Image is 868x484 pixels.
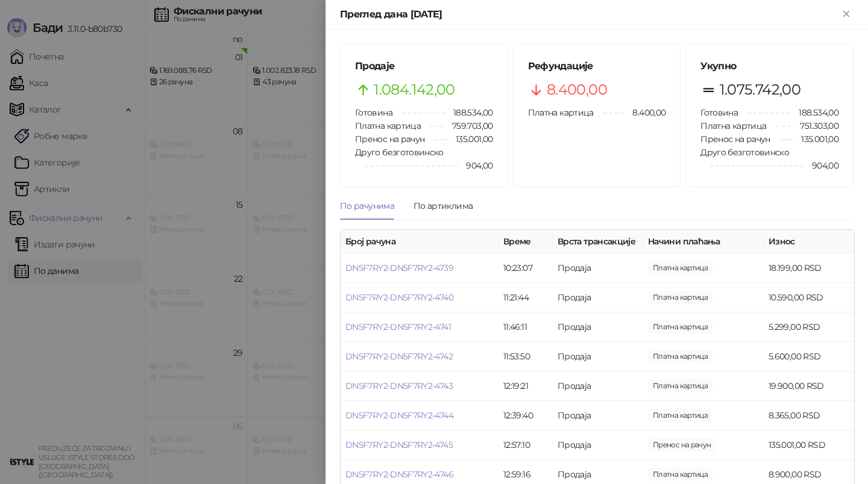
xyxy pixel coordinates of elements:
[553,253,643,283] td: Продаја
[790,106,838,119] span: 188.534,00
[553,430,643,460] td: Продаја
[458,159,492,172] span: 904,00
[553,342,643,371] td: Продаја
[528,107,594,118] span: Платна картица
[345,321,451,332] a: DN5F7RY2-DN5F7RY2-4741
[624,106,665,119] span: 8.400,00
[648,291,712,304] span: 10.590,00
[345,439,453,450] a: DN5F7RY2-DN5F7RY2-4745
[764,342,854,371] td: 5.600,00 RSD
[648,350,712,363] span: 5.600,00
[345,351,453,362] a: DN5F7RY2-DN5F7RY2-4742
[355,59,493,73] h5: Продаје
[355,147,444,158] span: Друго безготовинско
[700,134,770,144] span: Пренос на рачун
[345,380,453,391] a: DN5F7RY2-DN5F7RY2-4743
[498,253,553,283] td: 10:23:07
[804,159,838,172] span: 904,00
[528,59,666,73] h5: Рефундације
[444,119,493,132] span: 759.703,00
[764,253,854,283] td: 18.199,00 RSD
[414,199,473,213] div: По артиклима
[648,320,712,334] span: 5.299,00
[764,312,854,342] td: 5.299,00 RSD
[445,106,493,119] span: 188.534,00
[355,107,392,118] span: Готовина
[700,107,738,118] span: Готовина
[345,410,453,421] a: DN5F7RY2-DN5F7RY2-4744
[345,292,453,303] a: DN5F7RY2-DN5F7RY2-4740
[764,401,854,430] td: 8.365,00 RSD
[498,401,553,430] td: 12:39:40
[553,230,643,253] th: Врста трансакције
[345,469,453,480] a: DN5F7RY2-DN5F7RY2-4746
[498,430,553,460] td: 12:57:10
[791,119,838,132] span: 751.303,00
[498,283,553,312] td: 11:21:44
[839,7,854,22] button: Close
[720,78,800,101] span: 1.075.742,00
[648,438,715,451] span: 135.001,00
[764,371,854,401] td: 19.900,00 RSD
[355,134,424,144] span: Пренос на рачун
[341,230,498,253] th: Број рачуна
[553,401,643,430] td: Продаја
[340,199,394,213] div: По рачунима
[553,283,643,312] td: Продаја
[340,7,839,22] div: Преглед дана [DATE]
[447,132,493,146] span: 135.001,00
[498,230,553,253] th: Време
[498,371,553,401] td: 12:19:21
[648,468,712,481] span: 8.900,00
[648,379,712,392] span: 19.900,00
[643,230,764,253] th: Начини плаћања
[553,371,643,401] td: Продаја
[553,312,643,342] td: Продаја
[547,78,607,101] span: 8.400,00
[700,120,766,131] span: Платна картица
[700,147,789,158] span: Друго безготовинско
[648,409,712,422] span: 8.365,00
[498,312,553,342] td: 11:46:11
[355,120,421,131] span: Платна картица
[764,283,854,312] td: 10.590,00 RSD
[793,132,838,146] span: 135.001,00
[498,342,553,371] td: 11:53:50
[648,261,712,275] span: 18.199,00
[700,59,838,73] h5: Укупно
[764,430,854,460] td: 135.001,00 RSD
[374,78,454,101] span: 1.084.142,00
[764,230,854,253] th: Износ
[345,262,453,273] a: DN5F7RY2-DN5F7RY2-4739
